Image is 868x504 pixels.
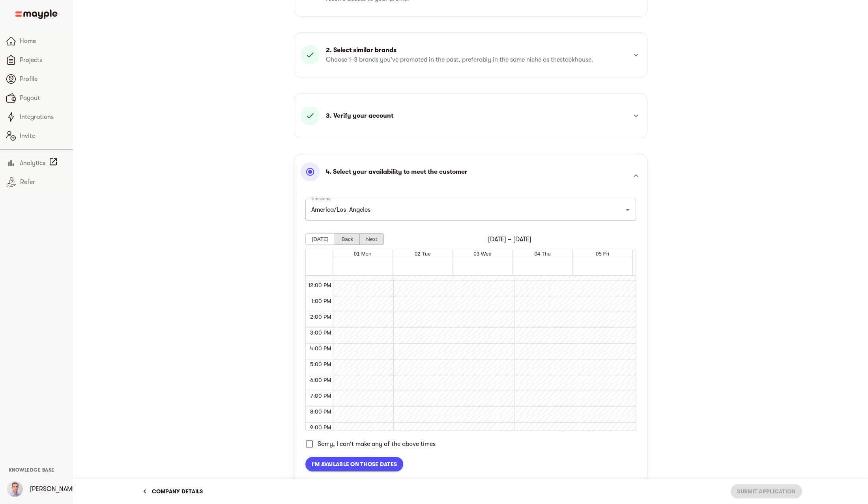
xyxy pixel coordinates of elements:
a: Knowledge Base [9,466,54,473]
span: 7:00 PM [309,393,333,399]
button: User Menu [2,476,28,502]
button: 04 Thu [534,251,550,257]
p: Choose 1-3 brands you’ve promoted in the past, preferably in the same niche as thestackhouse. [326,55,593,64]
span: 8:00 PM [308,408,333,415]
p: [PERSON_NAME] [30,484,78,494]
button: I'm available on those dates [305,457,404,471]
span: Projects [20,55,67,65]
span: 2:00 PM [308,314,333,320]
div: 3. Verify your account [301,102,641,130]
p: 3. Verify your account [326,111,393,120]
div: 2. Select similar brandsChoose 1-3 brands you’ve promoted in the past, preferably in the same nic... [301,41,641,69]
button: 02 Tue [415,251,431,257]
span: Payout [20,93,67,103]
span: Home [20,36,67,46]
span: Profile [20,74,67,84]
button: 03 Wed [473,251,492,257]
span: Company details [142,487,203,496]
span: 4:00 PM [308,345,333,352]
span: 6:00 PM [308,377,333,383]
span: 3:00 PM [308,329,333,336]
span: Invite [20,131,67,141]
span: 5:00 PM [308,361,333,367]
p: 4. Select your availability to meet the customer [326,167,468,177]
span: Sorry, I can't make any of the above times [318,439,436,449]
span: [DATE] – [DATE] [384,235,636,244]
div: 4. Select your availability to meet the customer [301,162,641,189]
p: 2. Select similar brands [326,45,593,55]
span: Knowledge Base [9,467,54,473]
span: 1:00 PM [309,298,333,304]
span: I'm available on those dates [312,459,397,469]
button: 01 Mon [354,251,371,257]
button: [DATE] [305,233,335,245]
span: Analytics [20,158,45,168]
span: Integrations [20,112,67,122]
button: Back [335,233,360,245]
button: Company details [139,484,206,498]
button: Open [622,204,633,215]
button: 05 Fri [596,251,609,257]
img: VWnRcob1Qle8gtcVDyoO [7,481,23,497]
button: Next [359,233,383,245]
img: Main logo [15,9,58,19]
span: Refer [20,177,67,187]
span: 12:00 PM [306,282,333,288]
span: 9:00 PM [308,424,333,431]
